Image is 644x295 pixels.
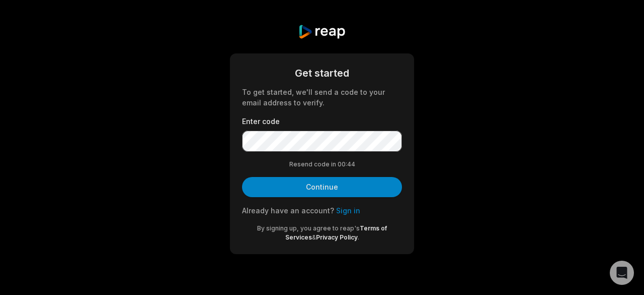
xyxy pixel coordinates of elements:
span: Already have an account? [242,206,334,215]
div: Get started [242,66,402,81]
div: Open Intercom Messenger [610,261,634,285]
div: To get started, we'll send a code to your email address to verify. [242,87,402,108]
span: & [312,233,316,241]
label: Enter code [242,116,402,127]
span: 44 [347,160,355,169]
a: Sign in [336,206,360,215]
a: Terms of Services [285,224,387,241]
button: Continue [242,177,402,197]
img: reap [298,24,346,39]
div: Resend code in 00: [242,160,402,169]
span: . [358,233,359,241]
span: By signing up, you agree to reap's [257,224,360,232]
a: Privacy Policy [316,233,358,241]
